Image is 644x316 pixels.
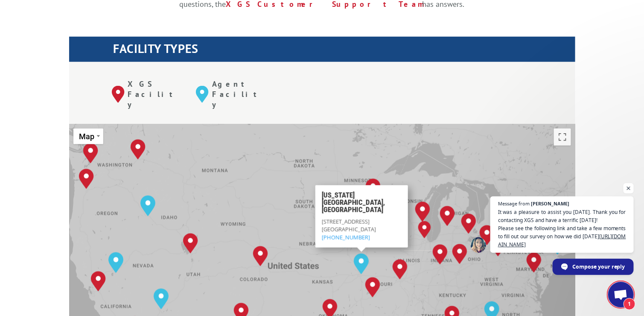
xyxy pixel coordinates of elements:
[183,233,198,254] div: Salt Lake City, UT
[433,244,448,265] div: Indianapolis, IN
[480,225,495,246] div: Cleveland, OH
[91,271,106,292] div: Tracy, CA
[154,289,169,309] div: Las Vegas, NV
[79,132,95,141] span: Map
[128,79,183,109] p: XGS Facility
[366,178,381,199] div: Minneapolis, MN
[415,202,430,222] div: Milwaukee, WI
[321,233,370,241] a: [PHONE_NUMBER]
[461,214,476,234] div: Detroit, MI
[321,225,376,233] span: [GEOGRAPHIC_DATA]
[321,192,401,218] h3: [US_STATE][GEOGRAPHIC_DATA], [GEOGRAPHIC_DATA]
[354,254,369,274] div: Kansas City, MO
[624,298,635,310] span: 1
[608,282,634,307] a: Open chat
[452,244,467,264] div: Dayton, OH
[531,201,569,206] span: [PERSON_NAME]
[554,129,571,146] button: Toggle fullscreen view
[440,206,455,226] div: Grand Rapids, MI
[73,129,103,144] button: Change map style
[114,43,575,59] h1: FACILITY TYPES
[572,259,625,274] span: Compose your reply
[140,196,155,216] div: Boise, ID
[365,277,380,298] div: Springfield, MO
[253,246,268,266] div: Denver, CO
[498,201,530,206] span: Message from
[83,143,98,164] div: Kent, WA
[131,139,146,160] div: Spokane, WA
[498,208,626,249] span: It was a pleasure to assist you [DATE]. Thank you for contacting XGS and have a terrific [DATE]! ...
[416,221,433,238] div: Chicago, IL
[398,189,404,195] span: Close
[393,259,408,280] div: St. Louis, MO
[321,218,369,225] span: [STREET_ADDRESS]
[212,79,267,109] p: Agent Facility
[108,252,123,273] div: Reno, NV
[79,169,94,189] div: Portland, OR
